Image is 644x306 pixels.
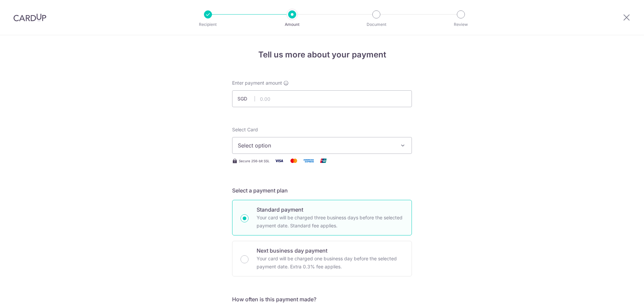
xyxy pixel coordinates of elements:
iframe: Opens a widget where you can find more information [601,286,637,303]
p: Your card will be charged three business days before the selected payment date. Standard fee appl... [257,214,404,230]
img: CardUp [13,13,46,21]
span: Secure 256-bit SSL [239,158,270,164]
span: Select option [238,141,394,149]
p: Review [436,21,486,28]
span: translation missing: en.payables.payment_networks.credit_card.summary.labels.select_card [232,127,258,132]
h5: Select a payment plan [232,186,412,194]
img: Mastercard [287,157,301,165]
h4: Tell us more about your payment [232,49,412,61]
p: Amount [267,21,317,28]
img: American Express [302,157,315,165]
p: Standard payment [257,206,404,214]
button: Select option [232,137,412,154]
img: Visa [272,157,286,165]
p: Document [352,21,401,28]
p: Next business day payment [257,247,404,255]
span: Enter payment amount [232,80,282,86]
input: 0.00 [232,90,412,107]
p: Recipient [183,21,233,28]
p: Your card will be charged one business day before the selected payment date. Extra 0.3% fee applies. [257,255,404,271]
span: SGD [237,95,255,102]
img: Union Pay [317,157,330,165]
h5: How often is this payment made? [232,295,412,303]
